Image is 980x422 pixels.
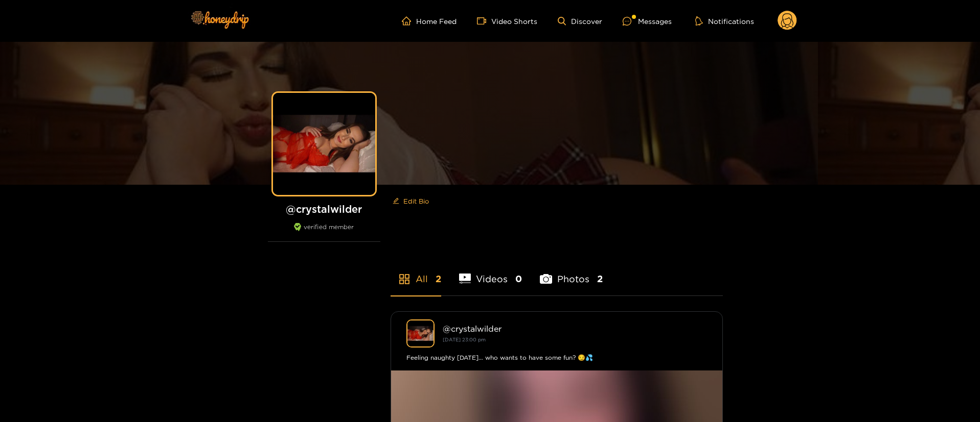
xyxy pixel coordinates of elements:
span: 2 [436,272,441,285]
img: crystalwilder [406,319,435,347]
a: Video Shorts [477,16,537,26]
span: 2 [597,272,603,285]
span: home [402,16,416,26]
a: Discover [558,17,602,26]
span: edit [393,197,399,205]
span: appstore [398,273,411,285]
div: Messages [623,15,672,27]
div: Feeling naughty [DATE]… who wants to have some fun? 😏💦 [406,353,707,363]
div: @ crystalwilder [443,324,707,333]
button: editEdit Bio [391,193,431,209]
small: [DATE] 23:00 pm [443,337,486,342]
li: All [391,250,441,295]
span: Edit Bio [403,196,429,206]
span: video-camera [477,16,491,26]
li: Photos [540,250,603,295]
button: Notifications [692,16,757,26]
li: Videos [459,250,522,295]
h1: @ crystalwilder [268,203,380,215]
div: verified member [268,223,380,242]
a: Home Feed [402,16,457,26]
span: 0 [515,272,522,285]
